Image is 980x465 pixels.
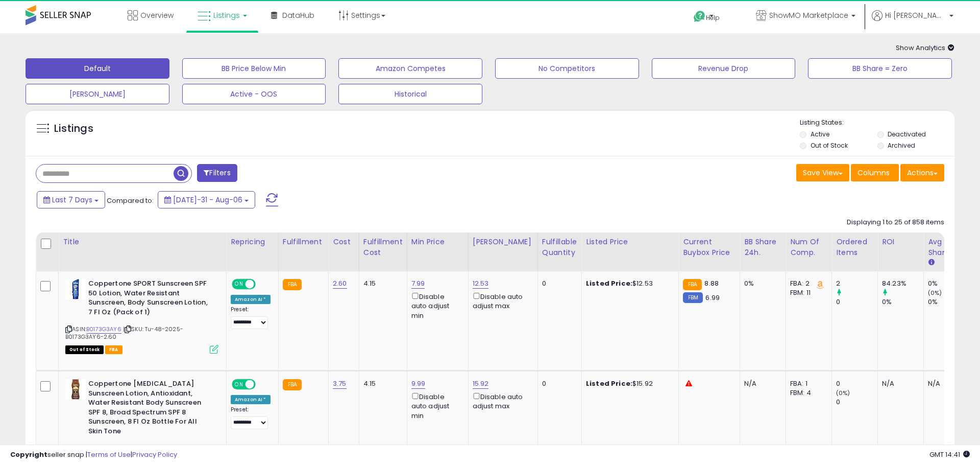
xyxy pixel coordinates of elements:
[411,278,425,289] a: 7.99
[63,237,222,247] div: Title
[928,289,942,297] small: (0%)
[140,10,174,20] span: Overview
[744,237,781,258] div: BB Share 24h.
[411,379,426,389] a: 9.99
[338,84,482,104] button: Historical
[495,58,639,79] button: No Competitors
[790,279,824,288] div: FBA: 2
[796,164,849,181] button: Save View
[882,279,923,288] div: 84.23%
[363,379,399,388] div: 4.15
[411,391,460,421] div: Disable auto adjust min
[542,237,577,258] div: Fulfillable Quantity
[283,279,302,290] small: FBA
[685,3,740,33] a: Help
[882,297,923,307] div: 0%
[283,379,302,390] small: FBA
[586,279,671,288] div: $12.53
[847,218,944,227] div: Displaying 1 to 25 of 858 items
[473,291,530,311] div: Disable auto adjust max
[65,325,183,340] span: | SKU: Tu-48-2025-B0173G3AY6-2.60
[851,164,899,181] button: Columns
[65,345,104,354] span: All listings that are currently out of stock and unavailable for purchase on Amazon
[231,306,271,329] div: Preset:
[158,191,255,208] button: [DATE]-31 - Aug-06
[704,278,719,288] span: 8.88
[473,391,530,411] div: Disable auto adjust max
[333,237,355,247] div: Cost
[37,191,105,208] button: Last 7 Days
[87,450,131,459] a: Terms of Use
[65,279,86,299] img: 41df1VF01YL._SL40_.jpg
[231,237,274,247] div: Repricing
[836,237,873,258] div: Ordered Items
[836,398,877,407] div: 0
[254,280,271,289] span: OFF
[586,379,632,388] b: Listed Price:
[363,237,403,258] div: Fulfillment Cost
[900,164,944,181] button: Actions
[928,379,962,388] div: N/A
[107,196,154,205] span: Compared to:
[338,58,482,79] button: Amazon Competes
[333,278,347,289] a: 2.60
[231,406,271,429] div: Preset:
[586,278,632,288] b: Listed Price:
[473,379,489,389] a: 15.92
[105,345,122,354] span: FBA
[473,237,533,247] div: [PERSON_NAME]
[26,84,169,104] button: [PERSON_NAME]
[929,450,970,459] span: 2025-08-14 14:41 GMT
[811,141,848,150] label: Out of Stock
[744,279,778,288] div: 0%
[836,279,877,288] div: 2
[197,164,237,182] button: Filters
[333,379,347,389] a: 3.75
[26,58,169,79] button: Default
[10,450,47,459] strong: Copyright
[213,10,240,20] span: Listings
[790,379,824,388] div: FBA: 1
[231,295,271,304] div: Amazon AI *
[705,293,720,303] span: 6.99
[706,13,720,22] span: Help
[836,379,877,388] div: 0
[872,10,953,33] a: Hi [PERSON_NAME]
[586,379,671,388] div: $15.92
[683,292,703,303] small: FBM
[800,118,954,128] p: Listing States:
[836,297,877,307] div: 0
[173,195,242,205] span: [DATE]-31 - Aug-06
[254,380,271,389] span: OFF
[86,325,121,334] a: B0173G3AY6
[857,168,890,178] span: Columns
[10,450,177,460] div: seller snap | |
[88,379,212,438] b: Coppertone [MEDICAL_DATA] Sunscreen Lotion, Antioxidant, Water Resistant Body Sunscreen SPF 8, Br...
[231,395,271,404] div: Amazon AI *
[283,237,324,247] div: Fulfillment
[928,279,969,288] div: 0%
[542,279,574,288] div: 0
[54,122,93,136] h5: Listings
[473,278,489,289] a: 12.53
[52,195,92,205] span: Last 7 Days
[928,237,965,258] div: Avg BB Share
[811,130,829,138] label: Active
[65,444,187,459] span: | SKU: Mo-18-2025-B004FOQ9NY-3.75
[769,10,848,20] span: ShowMO Marketplace
[282,10,314,20] span: DataHub
[744,379,778,388] div: N/A
[888,130,926,138] label: Deactivated
[233,280,246,289] span: ON
[808,58,952,79] button: BB Share = Zero
[88,279,212,319] b: Coppertone SPORT Sunscreen SPF 50 Lotion, Water Resistant Sunscreen, Body Sunscreen Lotion, 7 Fl ...
[363,279,399,288] div: 4.15
[652,58,796,79] button: Revenue Drop
[542,379,574,388] div: 0
[928,297,969,307] div: 0%
[928,258,934,267] small: Avg BB Share.
[790,388,824,398] div: FBM: 4
[888,141,915,150] label: Archived
[683,237,736,258] div: Current Buybox Price
[65,279,218,353] div: ASIN:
